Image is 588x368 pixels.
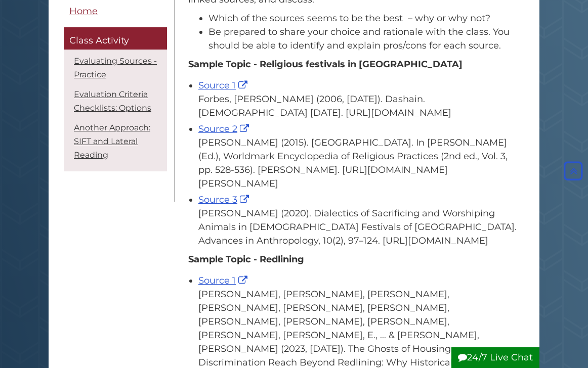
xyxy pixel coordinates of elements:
[198,80,250,91] a: Source 1
[561,166,585,177] a: Back to Top
[69,35,129,47] span: Class Activity
[74,123,150,160] a: Another Approach: SIFT and Lateral Reading
[64,28,167,50] a: Class Activity
[74,56,157,79] a: Evaluating Sources - Practice
[69,6,98,17] span: Home
[198,93,519,120] div: Forbes, [PERSON_NAME] (2006, [DATE]). Dashain. [DEMOGRAPHIC_DATA] [DATE]. [URL][DOMAIN_NAME]
[198,275,250,286] a: Source 1
[198,207,519,248] div: [PERSON_NAME] (2020). Dialectics of Sacrificing and Worshiping Animals in [DEMOGRAPHIC_DATA] Fest...
[451,347,539,368] button: 24/7 Live Chat
[74,89,151,113] a: Evaluation Criteria Checklists: Options
[198,123,251,134] a: Source 2
[198,194,251,205] a: Source 3
[208,25,519,53] li: Be prepared to share your choice and rationale with the class. You should be able to identify and...
[188,254,304,265] strong: Sample Topic - Redlining
[188,59,463,70] strong: Sample Topic - Religious festivals in [GEOGRAPHIC_DATA]
[208,12,519,25] li: Which of the sources seems to be the best – why or why not?
[198,136,519,191] div: [PERSON_NAME] (2015). [GEOGRAPHIC_DATA]. In [PERSON_NAME] (Ed.), Worldmark Encyclopedia of Religi...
